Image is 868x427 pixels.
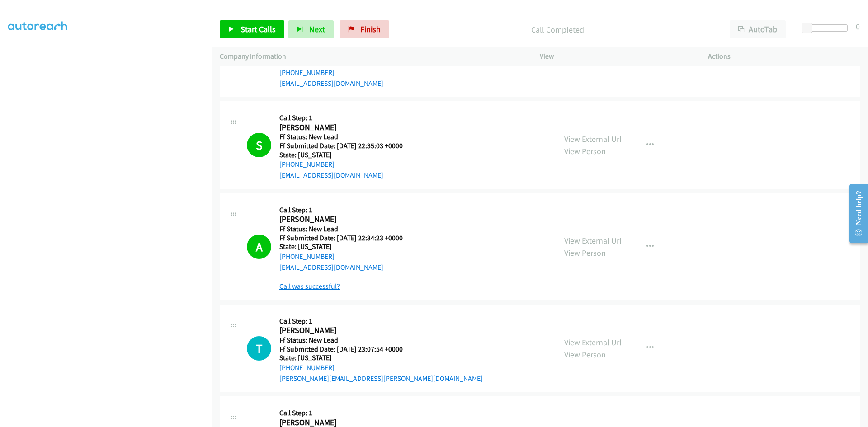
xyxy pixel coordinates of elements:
a: [PERSON_NAME][EMAIL_ADDRESS][PERSON_NAME][DOMAIN_NAME] [279,374,483,383]
h5: State: [US_STATE] [279,242,403,251]
span: Next [309,24,325,34]
h5: Ff Status: New Lead [279,336,483,345]
a: View Person [564,349,606,360]
p: Actions [708,51,860,62]
h5: Call Step: 1 [279,113,403,122]
h2: [PERSON_NAME] [279,325,483,336]
a: [EMAIL_ADDRESS][DOMAIN_NAME] [279,263,383,272]
button: Next [288,20,334,38]
a: [PHONE_NUMBER] [279,160,335,169]
h5: Ff Status: New Lead [279,132,403,141]
a: View Person [564,146,606,156]
a: [PHONE_NUMBER] [279,68,335,77]
a: [PHONE_NUMBER] [279,252,335,261]
a: Call was successful? [279,282,340,291]
h1: A [247,235,271,259]
p: View [540,51,692,62]
a: View Person [564,248,606,258]
h5: Ff Status: New Lead [279,225,403,234]
button: AutoTab [730,20,786,38]
h5: Ff Submitted Date: [DATE] 23:07:54 +0000 [279,345,483,354]
h5: Call Step: 1 [279,408,483,418]
a: View External Url [564,235,622,246]
a: [EMAIL_ADDRESS][DOMAIN_NAME] [279,171,383,179]
h5: Call Step: 1 [279,206,403,215]
span: Finish [360,24,381,34]
p: Call Completed [401,23,713,36]
h1: T [247,336,271,361]
h5: State: [US_STATE] [279,353,483,362]
h5: Ff Submitted Date: [DATE] 22:35:03 +0000 [279,141,403,150]
iframe: Resource Center [842,178,868,249]
span: Start Calls [241,24,276,34]
a: View External Url [564,134,622,144]
h5: Call Step: 1 [279,317,483,326]
div: 0 [856,20,860,33]
p: Company Information [220,51,524,62]
h1: S [247,133,271,157]
a: [EMAIL_ADDRESS][DOMAIN_NAME] [279,79,383,88]
a: View External Url [564,337,622,347]
h5: State: [US_STATE] [279,150,403,160]
h5: Ff Submitted Date: [DATE] 22:34:23 +0000 [279,234,403,243]
a: Start Calls [220,20,284,38]
h2: [PERSON_NAME] [279,214,403,225]
div: The call is yet to be attempted [247,336,271,361]
h2: [PERSON_NAME] [279,122,403,133]
div: Delay between calls (in seconds) [806,24,848,32]
a: Finish [340,20,389,38]
a: [PHONE_NUMBER] [279,363,335,372]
